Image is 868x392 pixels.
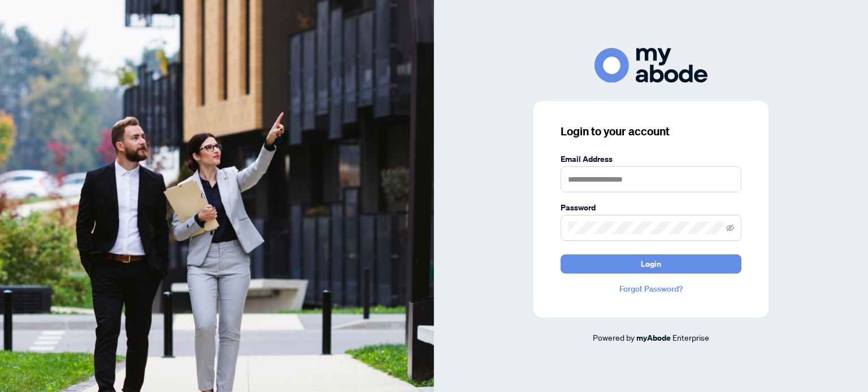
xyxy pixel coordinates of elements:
[672,332,709,342] span: Enterprise
[561,153,741,165] label: Email Address
[561,254,741,274] button: Login
[593,332,635,342] span: Powered by
[561,124,741,139] h3: Login to your account
[561,283,741,295] a: Forgot Password?
[594,48,708,82] img: ma-logo
[636,332,671,344] a: myAbode
[561,201,741,214] label: Password
[726,224,734,232] span: eye-invisible
[641,255,661,273] span: Login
